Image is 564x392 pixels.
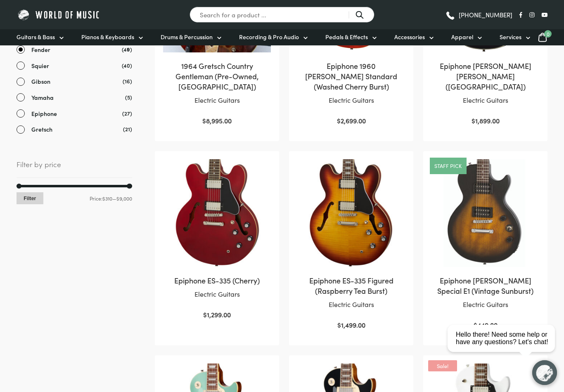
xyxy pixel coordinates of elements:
[31,77,50,86] span: Gibson
[122,61,132,70] span: (40)
[444,301,564,392] iframe: Chat with our support team
[17,192,43,204] button: Filter
[472,116,475,125] span: $
[434,163,462,168] a: Staff pick
[297,95,405,106] p: Electric Guitars
[163,61,271,92] h2: 1964 Gretsch Country Gentleman (Pre-Owned, [GEOGRAPHIC_DATA])
[17,45,132,54] a: Fender
[122,109,132,118] span: (27)
[544,30,552,38] span: 0
[297,61,405,92] h2: Epiphone 1960 [PERSON_NAME] Standard (Washed Cherry Burst)
[17,192,132,204] div: Price: —
[297,299,405,310] p: Electric Guitars
[161,33,213,41] span: Drums & Percussion
[431,159,539,267] img: Epiphone Les Paul Special E1 Vintage Sunburst close view
[116,195,132,202] span: $9,000
[81,33,134,41] span: Pianos & Keyboards
[472,116,500,125] bdi: 1,899.00
[163,95,271,106] p: Electric Guitars
[17,93,132,102] a: Yamaha
[17,125,132,134] a: Gretsch
[394,33,425,41] span: Accessories
[337,116,341,125] span: $
[451,33,473,41] span: Apparel
[17,33,55,41] span: Guitars & Bass
[163,159,271,320] a: Epiphone ES-335 (Cherry)Electric Guitars $1,299.00
[337,320,341,329] span: $
[203,310,231,319] bdi: 1,299.00
[163,289,271,300] p: Electric Guitars
[123,77,132,85] span: (16)
[17,2,132,134] div: Brand
[17,158,132,177] span: Filter by price
[31,109,57,118] span: Epiphone
[31,125,52,134] span: Gretsch
[31,45,50,54] span: Fender
[190,7,374,23] input: Search for a product ...
[459,12,512,18] span: [PHONE_NUMBER]
[325,33,368,41] span: Pedals & Effects
[297,159,405,267] img: Epiphone ES-335 Raspberry Tea Burst Body
[17,8,101,21] img: World of Music
[202,116,206,125] span: $
[17,77,132,86] a: Gibson
[123,125,132,133] span: (21)
[431,95,539,106] p: Electric Guitars
[202,116,232,125] bdi: 8,995.00
[239,33,299,41] span: Recording & Pro Audio
[431,61,539,92] h2: Epiphone [PERSON_NAME] [PERSON_NAME] ([GEOGRAPHIC_DATA])
[163,159,271,267] img: Epiphone ES 335 Cherry Body
[102,195,112,202] span: $310
[431,299,539,310] p: Electric Guitars
[122,45,132,54] span: (49)
[500,33,521,41] span: Services
[337,116,366,125] bdi: 2,699.00
[163,275,271,286] h2: Epiphone ES-335 (Cherry)
[445,9,512,21] a: [PHONE_NUMBER]
[297,159,405,331] a: Epiphone ES-335 Figured (Raspberry Tea Burst)Electric Guitars $1,499.00
[428,360,457,371] span: Sale!
[17,61,132,71] a: Squier
[337,320,365,329] bdi: 1,499.00
[31,61,49,71] span: Squier
[431,275,539,296] h2: Epiphone [PERSON_NAME] Special E1 (Vintage Sunburst)
[17,109,132,118] a: Epiphone
[31,93,54,102] span: Yamaha
[297,275,405,296] h2: Epiphone ES-335 Figured (Raspberry Tea Burst)
[203,310,207,319] span: $
[125,93,132,102] span: (5)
